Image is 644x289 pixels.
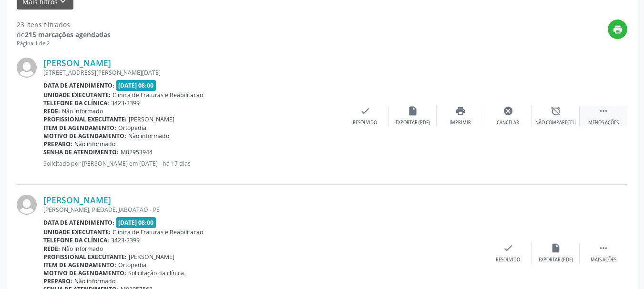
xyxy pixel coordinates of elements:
i: print [455,106,466,116]
b: Motivo de agendamento: [43,132,126,140]
div: 23 itens filtrados [17,20,111,30]
b: Data de atendimento: [43,219,114,227]
span: Não informado [74,277,115,285]
a: [PERSON_NAME] [43,58,111,68]
img: img [17,195,37,215]
span: Clinica de Fraturas e Reabilitacao [112,91,203,99]
div: Exportar (PDF) [396,120,430,126]
div: Exportar (PDF) [539,257,573,263]
i: insert_drive_file [551,243,561,253]
span: [PERSON_NAME] [129,115,174,123]
div: Não compareceu [535,120,576,126]
div: Mais ações [591,257,616,263]
b: Item de agendamento: [43,124,116,132]
span: Não informado [62,245,103,253]
span: Clinica de Fraturas e Reabilitacao [112,228,203,236]
span: Não informado [62,107,103,115]
button: print [608,20,627,39]
span: Não informado [74,140,115,148]
div: Menos ações [588,120,619,126]
b: Preparo: [43,277,72,285]
b: Telefone da clínica: [43,99,109,107]
i: insert_drive_file [408,106,418,116]
i: alarm_off [551,106,561,116]
span: 3423-2399 [111,236,140,244]
div: de [17,30,111,40]
span: Ortopedia [118,124,146,132]
b: Data de atendimento: [43,81,114,90]
b: Profissional executante: [43,115,127,123]
b: Telefone da clínica: [43,236,109,244]
span: Ortopedia [118,261,146,269]
div: Resolvido [496,257,520,263]
a: [PERSON_NAME] [43,195,111,205]
span: [DATE] 08:00 [116,80,156,91]
div: Página 1 de 2 [17,40,111,48]
div: [STREET_ADDRESS][PERSON_NAME][DATE] [43,69,341,77]
div: Cancelar [497,120,519,126]
b: Item de agendamento: [43,261,116,269]
i: print [613,24,623,35]
i:  [598,243,609,253]
b: Senha de atendimento: [43,148,119,156]
span: Solicitação da clínica. [128,269,185,277]
b: Rede: [43,245,60,253]
b: Profissional executante: [43,253,127,261]
b: Unidade executante: [43,91,111,99]
p: Solicitado por [PERSON_NAME] em [DATE] - há 17 dias [43,159,341,168]
i: cancel [503,106,513,116]
div: Resolvido [353,120,377,126]
div: Imprimir [450,120,471,126]
img: img [17,58,37,78]
span: [DATE] 08:00 [116,217,156,228]
span: M02953944 [121,148,153,156]
span: Não informado [128,132,169,140]
b: Unidade executante: [43,228,111,236]
i:  [598,106,609,116]
i: check [503,243,513,253]
span: [PERSON_NAME] [129,253,174,261]
i: check [360,106,370,116]
div: [PERSON_NAME], PIEDADE, JABOATAO - PE [43,206,484,214]
b: Rede: [43,107,60,115]
b: Preparo: [43,140,72,148]
span: 3423-2399 [111,99,140,107]
strong: 215 marcações agendadas [25,30,111,39]
b: Motivo de agendamento: [43,269,126,277]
